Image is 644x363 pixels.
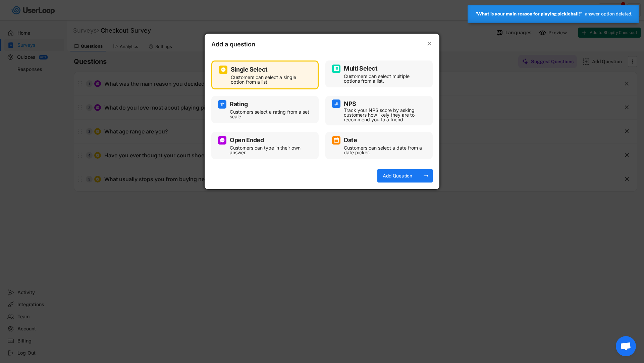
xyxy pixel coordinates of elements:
[344,101,356,107] div: NPS
[616,336,636,356] div: Open chat
[427,40,431,47] text: 
[344,66,377,72] div: Multi Select
[585,11,632,16] p: answer option deleted.
[220,137,225,143] img: ConversationMinor.svg
[220,102,225,107] img: AdjustIcon.svg
[231,75,309,84] div: Customers can select a single option from a list.
[334,66,339,71] img: ListMajor.svg
[231,67,268,73] div: Single Select
[344,146,424,155] div: Customers can select a date from a date picker.
[344,137,357,143] div: Date
[230,137,264,143] div: Open Ended
[476,11,582,16] strong: 'What is your main reason for playing pickleball?'
[426,40,433,47] button: 
[334,137,339,143] img: CalendarMajor.svg
[230,101,248,107] div: Rating
[230,110,310,119] div: Customers select a rating from a set scale
[344,74,424,83] div: Customers can select multiple options from a list.
[230,146,310,155] div: Customers can type in their own answer.
[381,173,414,179] div: Add Question
[344,108,424,122] div: Track your NPS score by asking customers how likely they are to recommend you to a friend
[334,101,339,107] img: AdjustIcon.svg
[221,67,226,72] img: CircleTickMinorWhite.svg
[211,40,278,50] div: Add a question
[423,172,429,179] button: arrow_right_alt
